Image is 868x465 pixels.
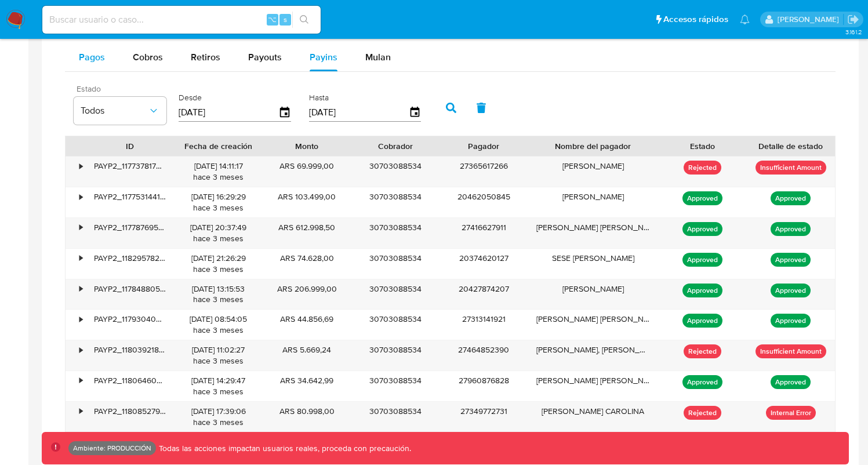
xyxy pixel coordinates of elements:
button: search-icon [292,12,316,28]
span: ⌥ [268,14,277,25]
p: kevin.palacios@mercadolibre.com [778,14,843,25]
a: Salir [847,13,859,26]
span: 3.161.2 [845,27,862,37]
span: Accesos rápidos [663,13,728,26]
input: Buscar usuario o caso... [42,12,321,27]
a: Notificaciones [740,14,750,24]
p: Ambiente: PRODUCCIÓN [73,446,151,451]
p: Todas las acciones impactan usuarios reales, proceda con precaución. [156,443,411,454]
span: s [284,14,287,25]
